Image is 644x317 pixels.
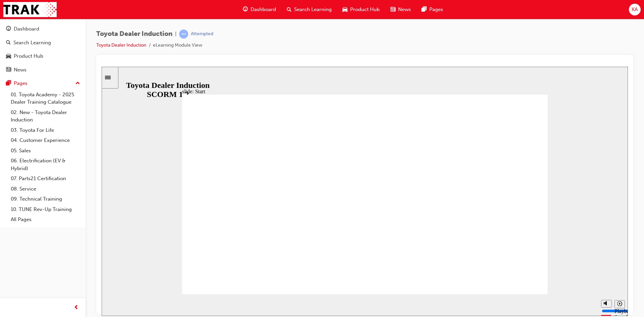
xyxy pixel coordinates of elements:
[496,227,523,249] div: misc controls
[3,77,83,90] button: Pages
[3,23,83,35] a: Dashboard
[513,242,523,254] div: Playback Speed
[416,3,448,16] a: pages-iconPages
[179,30,188,39] span: learningRecordVerb_ATTEMPT-icon
[8,90,83,107] a: 01. Toyota Academy - 2025 Dealer Training Catalogue
[342,5,347,14] span: car-icon
[8,135,83,146] a: 04. Customer Experience
[191,31,213,37] div: Attempted
[8,107,83,125] a: 02. New - Toyota Dealer Induction
[287,5,291,14] span: search-icon
[3,50,83,62] a: Product Hub
[243,5,248,14] span: guage-icon
[337,3,385,16] a: car-iconProduct Hub
[75,79,80,88] span: up-icon
[14,66,26,74] div: News
[8,173,83,184] a: 07. Parts21 Certification
[96,42,146,48] a: Toyota Dealer Induction
[251,6,276,13] span: Dashboard
[499,233,510,241] button: Mute (Ctrl+Alt+M)
[3,64,83,76] a: News
[632,6,638,13] span: KA
[14,52,43,60] div: Product Hub
[429,6,443,13] span: Pages
[6,67,11,73] span: news-icon
[175,30,176,38] span: |
[422,5,427,14] span: pages-icon
[385,3,416,16] a: news-iconNews
[237,3,281,16] a: guage-iconDashboard
[3,37,83,49] a: Search Learning
[513,233,523,242] button: Playback speed
[3,2,57,17] img: Trak
[6,26,11,32] span: guage-icon
[14,25,39,33] div: Dashboard
[281,3,337,16] a: search-iconSearch Learning
[153,42,202,49] li: eLearning Module View
[350,6,380,13] span: Product Hub
[74,304,79,312] span: prev-icon
[390,5,395,14] span: news-icon
[8,194,83,204] a: 09. Technical Training
[6,40,11,46] span: search-icon
[8,184,83,194] a: 08. Service
[629,4,641,15] button: KA
[6,81,11,87] span: pages-icon
[500,242,543,247] input: volume
[14,80,28,87] div: Pages
[8,156,83,173] a: 06. Electrification (EV & Hybrid)
[8,204,83,215] a: 10. TUNE Rev-Up Training
[294,6,332,13] span: Search Learning
[96,30,172,38] span: Toyota Dealer Induction
[6,53,11,59] span: car-icon
[8,214,83,225] a: All Pages
[398,6,411,13] span: News
[13,39,51,47] div: Search Learning
[8,146,83,156] a: 05. Sales
[3,21,83,77] button: DashboardSearch LearningProduct HubNews
[8,125,83,136] a: 03. Toyota For Life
